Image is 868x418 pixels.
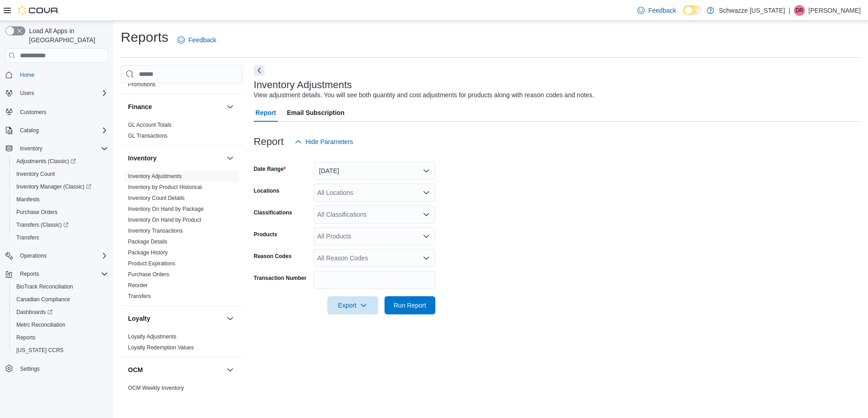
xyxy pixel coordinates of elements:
[128,194,185,202] span: Inventory Count Details
[13,219,108,230] span: Transfers (Classic)
[13,294,74,305] a: Canadian Compliance
[128,238,168,245] span: Package Details
[423,211,430,218] button: Open list of options
[225,313,236,324] button: Loyalty
[254,253,291,260] label: Reason Codes
[121,28,168,46] h1: Reports
[174,31,220,49] a: Feedback
[128,173,182,180] span: Inventory Adjustments
[16,347,64,354] span: [US_STATE] CCRS
[333,296,373,314] span: Export
[13,169,108,179] span: Inventory Count
[9,318,112,331] button: Metrc Reconciliation
[16,196,39,203] span: Manifests
[9,180,112,193] a: Inventory Manager (Classic)
[13,194,43,205] a: Manifests
[128,314,223,323] button: Loyalty
[13,307,56,318] a: Dashboards
[121,119,243,145] div: Finance
[254,80,352,90] h3: Inventory Adjustments
[128,184,202,191] span: Inventory by Product Historical
[225,153,236,164] button: Inventory
[16,158,76,165] span: Adjustments (Classic)
[13,307,108,318] span: Dashboards
[13,207,61,218] a: Purchase Orders
[2,362,112,375] button: Settings
[9,168,112,180] button: Inventory Count
[13,294,108,305] span: Canadian Compliance
[809,5,861,16] p: [PERSON_NAME]
[128,282,148,289] a: Reorder
[121,383,243,397] div: OCM
[16,250,50,261] button: Operations
[423,189,430,196] button: Open list of options
[16,334,35,341] span: Reports
[16,309,53,316] span: Dashboards
[13,319,69,330] a: Metrc Reconciliation
[128,282,148,289] span: Reorder
[128,384,184,392] span: OCM Weekly Inventory
[128,154,223,163] button: Inventory
[128,228,183,234] a: Inventory Transactions
[128,249,168,256] a: Package History
[16,250,108,261] span: Operations
[128,271,169,278] a: Purchase Orders
[18,6,59,15] img: Cova
[16,70,38,80] a: Home
[2,268,112,280] button: Reports
[327,296,378,314] button: Export
[128,184,202,190] a: Inventory by Product Historical
[254,274,306,282] label: Transaction Number
[13,181,95,192] a: Inventory Manager (Classic)
[16,143,108,154] span: Inventory
[20,145,42,152] span: Inventory
[128,154,157,163] h3: Inventory
[188,35,216,45] span: Feedback
[13,345,67,356] a: [US_STATE] CCRS
[16,106,108,117] span: Customers
[13,219,72,230] a: Transfers (Classic)
[128,293,151,299] a: Transfers
[128,344,194,351] span: Loyalty Redemption Values
[789,5,790,16] p: |
[13,281,77,292] a: BioTrack Reconciliation
[2,68,112,81] button: Home
[719,5,785,16] p: Schwazze [US_STATE]
[2,142,112,155] button: Inventory
[648,6,676,15] span: Feedback
[254,187,280,194] label: Locations
[287,104,345,122] span: Email Subscription
[128,260,175,267] a: Product Expirations
[16,321,65,328] span: Metrc Reconciliation
[254,90,594,100] div: View adjustment details. You will see both quantity and cost adjustments for products along with ...
[13,207,108,218] span: Purchase Orders
[254,65,265,76] button: Next
[16,183,91,190] span: Inventory Manager (Classic)
[128,217,201,223] a: Inventory On Hand by Product
[128,102,223,111] button: Finance
[128,81,156,88] span: Promotions
[9,344,112,357] button: [US_STATE] CCRS
[128,173,182,179] a: Inventory Adjustments
[385,296,435,314] button: Run Report
[20,270,39,278] span: Reports
[128,333,177,340] span: Loyalty Adjustments
[291,133,357,151] button: Hide Parameters
[128,293,151,300] span: Transfers
[9,206,112,219] button: Purchase Orders
[2,124,112,137] button: Catalog
[128,121,172,129] span: GL Account Totals
[16,209,58,216] span: Purchase Orders
[25,26,108,45] span: Load All Apps in [GEOGRAPHIC_DATA]
[128,132,168,139] span: GL Transactions
[13,232,43,243] a: Transfers
[128,81,156,88] a: Promotions
[9,219,112,231] a: Transfers (Classic)
[128,271,169,278] span: Purchase Orders
[16,221,69,229] span: Transfers (Classic)
[795,5,803,16] span: DR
